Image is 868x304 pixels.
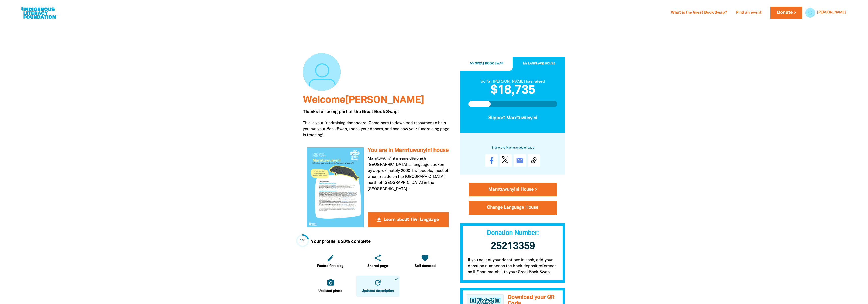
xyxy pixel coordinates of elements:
[309,251,352,272] a: editPosted first blog
[668,9,730,17] a: What is the Great Book Swap?
[309,276,352,297] a: camera_altUpdated photo
[362,289,394,294] span: Updated description
[303,96,424,105] span: Welcome [PERSON_NAME]
[468,85,557,97] h2: $18,735
[421,254,429,262] i: favorite
[460,257,565,283] p: If you collect your donations in cash, add your donation number as the bank deposit reference so ...
[376,217,382,223] i: get_app
[317,264,344,269] span: Posted first blog
[514,155,526,167] a: email
[303,120,453,138] p: This is your fundraising dashboard. Come here to download resources to help you run your Book Swa...
[469,183,557,197] a: Marntuwunyini House >
[374,279,382,287] i: refresh
[500,155,512,167] a: Post
[356,276,399,297] a: refreshUpdated descriptiondone
[368,147,449,154] h3: You are in Marntuwunyini house
[356,251,399,272] a: shareShared page
[300,239,302,242] span: 1
[487,230,539,236] span: Donation Number:
[374,254,382,262] i: share
[394,277,399,281] i: done
[470,62,503,65] span: My Great Book Swap
[327,279,335,287] i: camera_alt
[770,7,802,19] a: Donate
[468,111,557,125] button: Support Marntuwunyini
[528,155,540,167] button: Copy Link
[403,251,447,272] a: favoriteSelf donated
[817,11,846,14] a: [PERSON_NAME]
[468,79,557,85] div: So far [PERSON_NAME] has raised
[367,264,388,269] span: Shared page
[303,110,399,114] span: Thanks for being part of the Great Book Swap!
[513,57,565,71] button: My Language House
[415,264,436,269] span: Self donated
[311,240,370,244] strong: Your profile is 20% complete
[523,62,555,65] span: My Language House
[327,254,335,262] i: edit
[300,238,306,243] div: / 5
[468,145,557,151] h6: Share the Marntuwunyini page
[491,242,535,251] span: 25213359
[469,201,557,215] button: Change Language House
[733,9,764,17] a: Find an event
[318,289,342,294] span: Updated photo
[460,57,513,71] button: My Great Book Swap
[368,212,449,227] button: get_app Learn about Tiwi language
[485,155,498,167] a: Share
[516,157,524,165] i: email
